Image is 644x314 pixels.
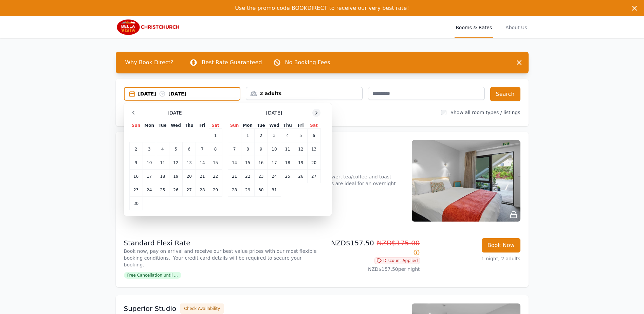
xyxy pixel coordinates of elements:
[196,122,209,129] th: Fri
[450,110,520,115] label: Show all room types / listings
[281,129,294,142] td: 4
[241,122,254,129] th: Mon
[209,122,222,129] th: Sat
[294,156,307,170] td: 19
[455,16,493,38] a: Rooms & Rates
[268,142,281,156] td: 10
[180,303,224,314] button: Check Availability
[241,142,254,156] td: 8
[129,156,143,170] td: 9
[281,156,294,170] td: 18
[294,122,307,129] th: Fri
[116,19,181,35] img: Bella Vista Christchurch
[266,109,282,116] span: [DATE]
[241,183,254,197] td: 29
[241,156,254,170] td: 15
[143,142,156,156] td: 3
[209,183,222,197] td: 29
[294,170,307,183] td: 26
[241,170,254,183] td: 22
[281,170,294,183] td: 25
[228,142,241,156] td: 7
[156,142,169,156] td: 4
[183,156,196,170] td: 13
[183,142,196,156] td: 6
[196,142,209,156] td: 7
[307,170,320,183] td: 27
[254,122,268,129] th: Tue
[129,170,143,183] td: 16
[138,90,240,97] div: [DATE] [DATE]
[254,129,268,142] td: 2
[124,304,177,313] h3: Superior Studio
[254,156,268,170] td: 16
[196,183,209,197] td: 28
[183,170,196,183] td: 20
[268,170,281,183] td: 24
[325,266,420,273] p: NZD$157.50 per night
[374,257,420,264] span: Discount Applied
[482,238,520,252] button: Book Now
[209,170,222,183] td: 22
[143,170,156,183] td: 17
[325,238,420,257] p: NZD$157.50
[241,129,254,142] td: 1
[129,122,143,129] th: Sun
[228,183,241,197] td: 28
[129,183,143,197] td: 23
[268,122,281,129] th: Wed
[228,156,241,170] td: 14
[129,142,143,156] td: 2
[268,183,281,197] td: 31
[307,129,320,142] td: 6
[156,122,169,129] th: Tue
[268,156,281,170] td: 17
[209,129,222,142] td: 1
[202,58,262,67] p: Best Rate Guaranteed
[209,156,222,170] td: 15
[281,122,294,129] th: Thu
[129,197,143,210] td: 30
[285,58,330,67] p: No Booking Fees
[294,129,307,142] td: 5
[169,142,182,156] td: 5
[196,170,209,183] td: 21
[281,142,294,156] td: 11
[169,122,182,129] th: Wed
[228,170,241,183] td: 21
[254,170,268,183] td: 23
[183,122,196,129] th: Thu
[143,183,156,197] td: 24
[235,5,409,11] span: Use the promo code BOOKDIRECT to receive our very best rate!
[156,156,169,170] td: 11
[169,170,182,183] td: 19
[124,272,181,279] span: Free Cancellation until ...
[490,87,520,101] button: Search
[120,56,179,69] span: Why Book Direct?
[143,156,156,170] td: 10
[425,255,520,262] p: 1 night, 2 adults
[377,239,420,247] span: NZD$175.00
[307,122,320,129] th: Sat
[246,90,362,97] div: 2 adults
[168,109,184,116] span: [DATE]
[124,248,319,268] p: Book now, pay on arrival and receive our best value prices with our most flexible booking conditi...
[294,142,307,156] td: 12
[169,183,182,197] td: 26
[196,156,209,170] td: 14
[156,183,169,197] td: 25
[254,142,268,156] td: 9
[143,122,156,129] th: Mon
[228,122,241,129] th: Sun
[156,170,169,183] td: 18
[268,129,281,142] td: 3
[254,183,268,197] td: 30
[307,156,320,170] td: 20
[504,16,528,38] a: About Us
[209,142,222,156] td: 8
[124,238,319,248] p: Standard Flexi Rate
[169,156,182,170] td: 12
[307,142,320,156] td: 13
